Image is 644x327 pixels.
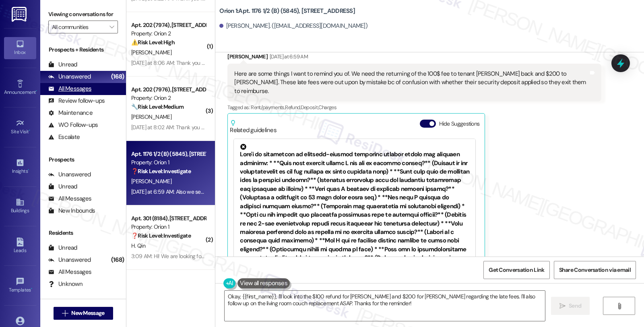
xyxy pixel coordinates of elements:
div: Property: Orion 1 [131,223,206,231]
div: Unread [48,60,77,69]
div: Unanswered [48,256,91,264]
span: Send [569,302,581,310]
span: H. Qin [131,242,145,249]
i:  [62,310,68,317]
div: Residents [40,229,126,237]
a: Insights • [4,156,36,178]
div: [PERSON_NAME]. ([EMAIL_ADDRESS][DOMAIN_NAME]) [219,22,367,30]
strong: ❓ Risk Level: Investigate [131,232,191,239]
button: New Message [54,307,113,320]
span: • [28,167,29,173]
div: Apt. 1176 1/2 (B) (5845), [STREET_ADDRESS] [131,150,206,158]
div: Tagged as: [227,101,601,113]
div: Unread [48,244,77,252]
textarea: Okay, {{first_name}}, I'll look into the $100 refund for [PERSON_NAME] and $200 for [PERSON_NAME]... [225,291,545,321]
div: Unread [48,182,77,191]
img: ResiDesk Logo [12,7,28,22]
div: [DATE] at 6:59 AM: Also we sent an email about our living room couch the old one that was in the ... [131,188,430,195]
div: Apt. 301 (8184), [STREET_ADDRESS] [131,214,206,223]
span: Deposit , [301,104,319,111]
div: [DATE] at 6:59 AM [268,52,308,61]
div: All Messages [48,268,91,276]
div: Property: Orion 2 [131,94,206,102]
a: Buildings [4,195,36,217]
div: 3:09 AM: Hi! We are looking for the key to get in to the building, not the keys for the room. Thx [131,252,347,260]
div: (168) [109,254,126,266]
div: All Messages [48,85,91,93]
div: Prospects [40,155,126,164]
span: Get Conversation Link [489,266,544,274]
label: Viewing conversations for [48,8,118,21]
div: Prospects + Residents [40,46,126,54]
div: Here are some things I want to remind you of. We need the returning of the 100$ fee to tenant [PE... [234,70,588,95]
div: (168) [109,70,126,83]
button: Send [551,297,590,315]
div: Unanswered [48,170,91,179]
label: Hide Suggestions [439,120,480,128]
strong: ❓ Risk Level: Investigate [131,168,191,175]
button: Get Conversation Link [483,261,549,279]
div: [DATE] at 8:06 AM: Thank you for your message. Our offices are currently closed, but we will cont... [131,59,626,66]
span: Charges [318,104,336,111]
div: Escalate [48,133,80,141]
span: [PERSON_NAME] [131,113,171,120]
button: Share Conversation via email [554,261,636,279]
i:  [616,303,622,309]
span: Rent/payments , [251,104,285,111]
div: Apt. 202 (7976), [STREET_ADDRESS][PERSON_NAME] [131,85,206,94]
i:  [109,24,114,30]
span: • [29,128,30,133]
span: Share Conversation via email [559,266,631,274]
span: New Message [71,309,104,317]
strong: 🔧 Risk Level: Medium [131,103,184,110]
div: All Messages [48,195,91,203]
div: Review follow-ups [48,97,105,105]
a: Inbox [4,37,36,59]
a: Site Visit • [4,116,36,138]
span: • [36,88,37,94]
i:  [559,303,566,309]
div: Maintenance [48,109,93,117]
strong: ⚠️ Risk Level: High [131,39,175,46]
div: [DATE] at 8:02 AM: Thank you for your message. Our offices are currently closed, but we will cont... [131,124,626,131]
span: [PERSON_NAME] [131,49,171,56]
div: Lore'i do sitametcon ad elitsedd-eiusmod temporinc utlabor etdolo mag aliquaen adminimv: * **Quis... [240,144,469,271]
b: Orion 1: Apt. 1176 1/2 (B) (5845), [STREET_ADDRESS] [219,7,355,15]
span: [PERSON_NAME] [131,178,171,185]
div: WO Follow-ups [48,121,98,129]
span: • [31,286,32,292]
span: Refund , [285,104,300,111]
div: New Inbounds [48,207,95,215]
div: Unknown [48,280,83,288]
div: Related guidelines [230,120,277,135]
div: Apt. 202 (7974), [STREET_ADDRESS][PERSON_NAME] [131,21,206,29]
a: Templates • [4,275,36,296]
input: All communities [52,21,105,33]
div: Property: Orion 2 [131,29,206,38]
div: [PERSON_NAME] [227,52,601,64]
div: Property: Orion 1 [131,158,206,167]
a: Leads [4,235,36,257]
div: Unanswered [48,72,91,81]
